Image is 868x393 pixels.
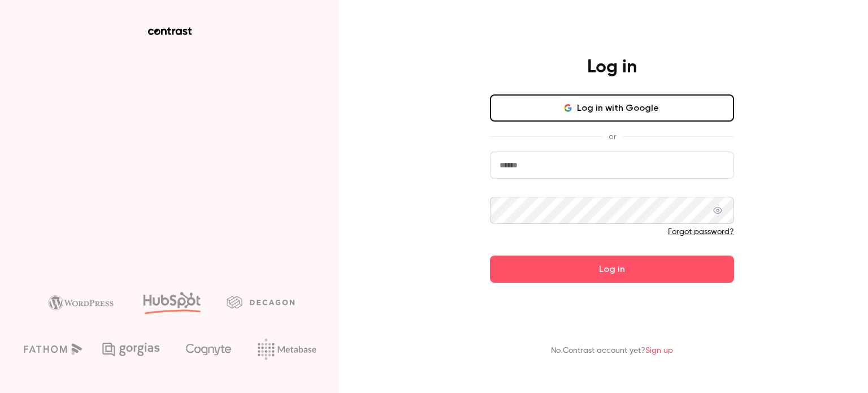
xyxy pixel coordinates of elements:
[645,347,673,355] a: Sign up
[490,94,734,122] button: Log in with Google
[227,296,294,308] img: decagon
[490,256,734,283] button: Log in
[551,345,673,357] p: No Contrast account yet?
[587,56,637,79] h4: Log in
[603,131,622,142] span: or
[668,228,734,236] a: Forgot password?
